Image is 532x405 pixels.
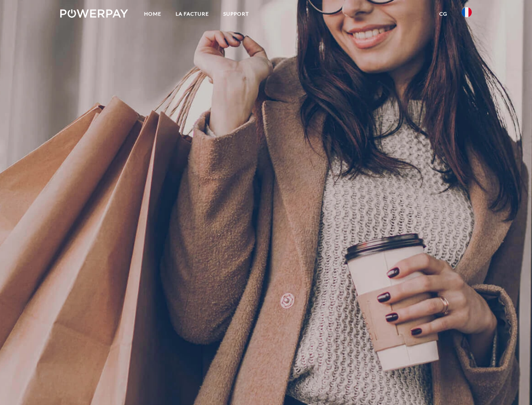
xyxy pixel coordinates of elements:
[216,6,256,22] a: Support
[168,6,216,22] a: LA FACTURE
[137,6,168,22] a: Home
[462,7,472,17] img: fr
[432,6,454,22] a: CG
[60,9,128,18] img: logo-powerpay-white.svg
